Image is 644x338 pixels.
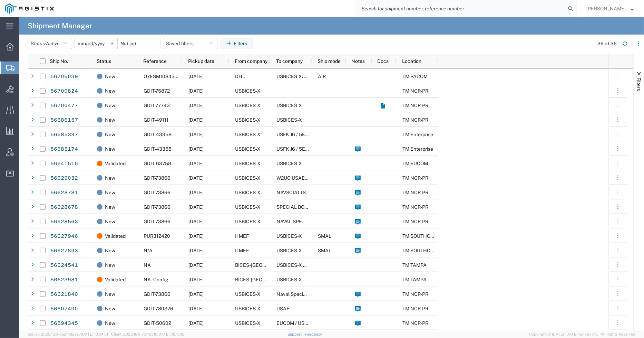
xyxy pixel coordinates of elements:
span: USBICES-X [235,306,261,311]
span: 08/27/2025 [188,291,204,297]
span: EUCOM / USAREUR [276,320,321,326]
span: TM SOUTHCOM [402,248,438,253]
span: USBICES-X [276,103,302,108]
a: 56628781 [50,187,78,198]
span: USBICES-X [276,248,302,253]
a: 56685397 [50,129,78,140]
span: Validated [105,229,126,243]
a: 56700477 [50,100,78,111]
span: SPECIAL BOAT TEAM TWENTY TWO [276,204,359,210]
span: DHL [235,74,245,79]
a: 56621840 [50,289,78,300]
span: New [105,185,115,200]
span: USBICES-X [235,291,261,297]
span: Ship mode [318,58,341,64]
span: Notes [351,58,365,64]
span: 08/26/2025 [188,306,204,311]
span: PUR312420 [144,233,170,239]
span: GDIT-49111 [144,117,168,123]
span: USBICES-X [235,146,261,152]
span: TM NCR-PR [402,204,428,210]
span: 08/27/2025 [188,204,204,210]
span: GDIT-73866 [144,175,170,181]
span: Filters [636,77,642,91]
span: Client: 2025.18.0-7346316 [111,332,184,336]
span: TM NCR-PR [402,175,428,181]
span: TM NCR-PR [402,117,428,123]
span: USBICES-X [235,219,261,224]
div: 36 of 36 [598,40,617,47]
a: Support [288,332,305,336]
span: USBICES-X [276,233,302,239]
span: TM TAMPA [402,262,427,268]
span: USBICES-X [235,117,261,123]
span: Active [46,41,60,46]
span: To company [276,58,303,64]
span: USBICES-X [235,161,261,166]
span: USBICES-X [235,88,261,94]
a: 56623981 [50,274,78,285]
a: 56706039 [50,71,78,82]
span: TM EUCOM [402,161,428,166]
span: USBICES-X [276,117,302,123]
span: Server: 2025.18.0-daa1fe12ee7 [28,332,108,336]
button: Saved filters [163,38,218,49]
span: 08/27/2025 [188,277,204,282]
input: Not set [118,38,160,49]
span: Validated [105,272,126,287]
span: 09/02/2025 [188,146,204,152]
span: Naval Special Warfare Command [276,291,350,297]
span: USAF [276,306,289,311]
span: O7ESM1084305, [144,74,182,79]
a: Feedback [305,332,322,336]
span: TM PACOM [402,74,428,79]
span: GDIT-73866 [144,190,170,195]
span: USFK J6 / 5EK325 KOAM [276,132,333,137]
span: 09/02/2025 [188,132,204,137]
span: NA [144,262,151,268]
span: 08/27/2025 [188,190,204,195]
span: USBICES-X [235,132,261,137]
span: New [105,287,115,301]
span: TM NCR-PR [402,103,428,108]
span: From company [235,58,267,64]
span: NAVAL SPECIAL WARFARE GROUP NSWG [276,219,370,224]
span: New [105,243,115,258]
span: [DATE] 08:10:16 [157,332,184,336]
span: Validated [105,156,126,171]
a: 56628563 [50,216,78,227]
button: [PERSON_NAME] [586,4,634,13]
span: TM NCR-PR [402,190,428,195]
span: GDIT-75872 [144,88,170,94]
a: 56629032 [50,173,78,184]
span: W2UG USAE SP OPS CMD EUROPE [276,175,355,181]
span: New [105,258,115,272]
span: 09/03/2025 [188,117,204,123]
span: New [105,113,115,127]
span: SMAL [318,233,331,239]
span: GDIT-77743 [144,103,170,108]
a: 56607490 [50,303,78,314]
span: New [105,127,115,142]
span: 08/27/2025 [188,233,204,239]
span: GDIT-63758 [144,161,171,166]
span: GDIT-73866 [144,219,170,224]
span: NAVSCIATTS [276,190,306,195]
span: USBICES-X [235,204,261,210]
span: 09/04/2025 [188,74,204,79]
span: TM NCR-PR [402,320,428,326]
a: 56624541 [50,260,78,271]
span: Reference [143,58,167,64]
span: USBICES-X [235,103,261,108]
a: 56627946 [50,231,78,242]
a: 56700824 [50,86,78,97]
span: II MEF [235,248,249,253]
span: GDIT-43358 [144,146,172,152]
span: New [105,214,115,229]
span: TM SOUTHCOM [402,233,438,239]
a: 56628678 [50,202,78,213]
img: logo [5,3,54,14]
span: TM NCR-PR [402,88,428,94]
span: Ship No. [50,58,68,64]
span: 09/03/2025 [188,103,204,108]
